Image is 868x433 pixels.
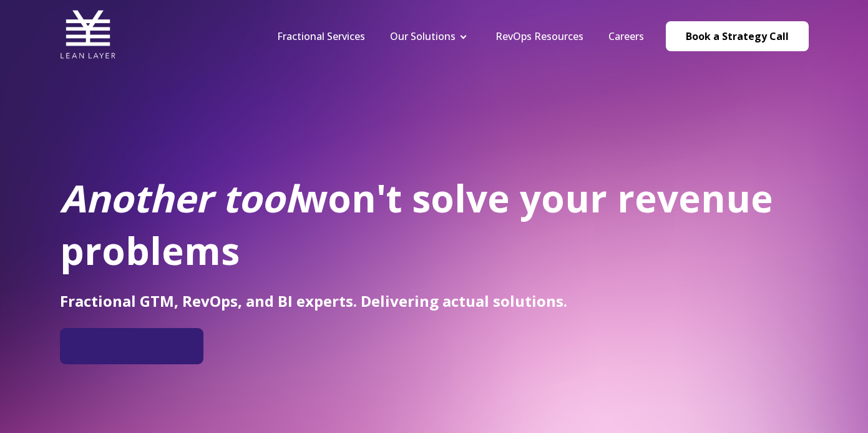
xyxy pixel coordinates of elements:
span: Fractional GTM, RevOps, and BI experts. Delivering actual solutions. [60,291,567,311]
a: Our Solutions [390,29,456,43]
iframe: Embedded CTA [66,333,197,359]
a: Careers [608,29,644,43]
em: Another tool [60,172,296,224]
img: Lean Layer Logo [60,6,116,62]
a: RevOps Resources [495,29,583,43]
span: won't solve your revenue problems [60,172,773,276]
a: Book a Strategy Call [666,21,809,51]
div: Navigation Menu [265,29,656,43]
a: Fractional Services [277,29,365,43]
